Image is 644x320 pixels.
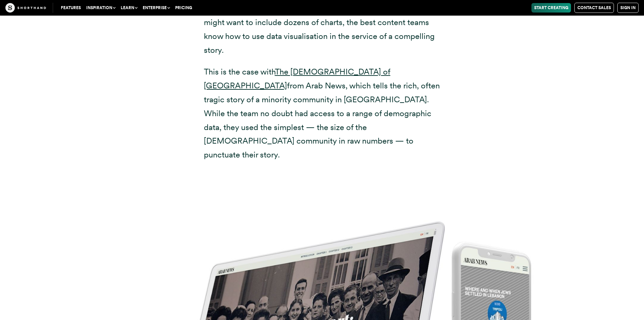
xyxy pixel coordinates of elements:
button: Enterprise [140,3,172,13]
a: Sign in [617,3,639,13]
a: Start Creating [531,3,571,13]
p: This is the case with from Arab News, which tells the rich, often tragic story of a minority comm... [204,65,440,162]
button: Inspiration [84,3,118,13]
p: Often with data storytelling, less is more. While data experts might want to include dozens of ch... [204,2,440,57]
a: Pricing [172,3,195,13]
a: The [DEMOGRAPHIC_DATA] of [GEOGRAPHIC_DATA] [204,67,390,90]
a: Contact Sales [574,3,614,13]
button: Learn [118,3,140,13]
img: The Craft [5,3,46,13]
a: Features [58,3,84,13]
